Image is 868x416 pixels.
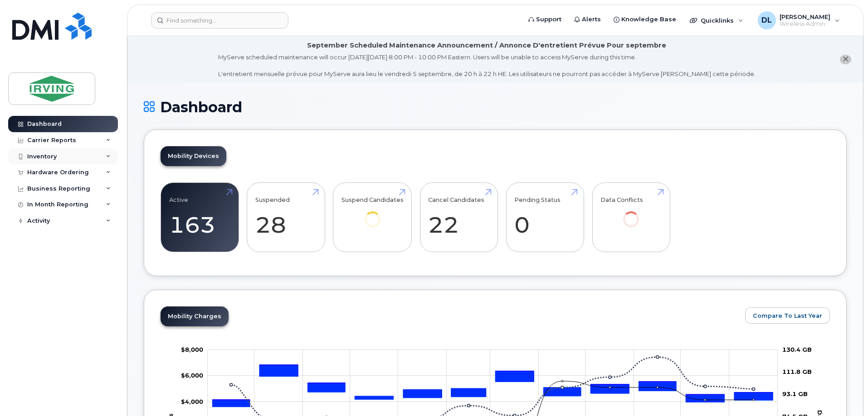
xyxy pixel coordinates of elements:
[782,368,812,375] tspan: 111.8 GB
[745,307,830,324] button: Compare To Last Year
[181,397,203,405] tspan: $4,000
[514,187,575,247] a: Pending Status 0
[753,311,822,320] span: Compare To Last Year
[212,364,773,406] g: HST
[181,345,203,353] tspan: $8,000
[782,390,808,397] tspan: 93.1 GB
[169,187,230,247] a: Active 163
[181,345,203,353] g: $0
[840,55,851,64] button: close notification
[144,99,847,115] h1: Dashboard
[307,41,666,50] div: September Scheduled Maintenance Announcement / Annonce D'entretient Prévue Pour septembre
[341,187,404,239] a: Suspend Candidates
[600,187,662,239] a: Data Conflicts
[161,146,226,166] a: Mobility Devices
[181,372,203,379] g: $0
[255,187,317,247] a: Suspended 28
[181,397,203,405] g: $0
[181,372,203,379] tspan: $6,000
[218,53,756,78] div: MyServe scheduled maintenance will occur [DATE][DATE] 8:00 PM - 10:00 PM Eastern. Users will be u...
[428,187,489,247] a: Cancel Candidates 22
[161,306,229,326] a: Mobility Charges
[782,345,812,353] tspan: 130.4 GB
